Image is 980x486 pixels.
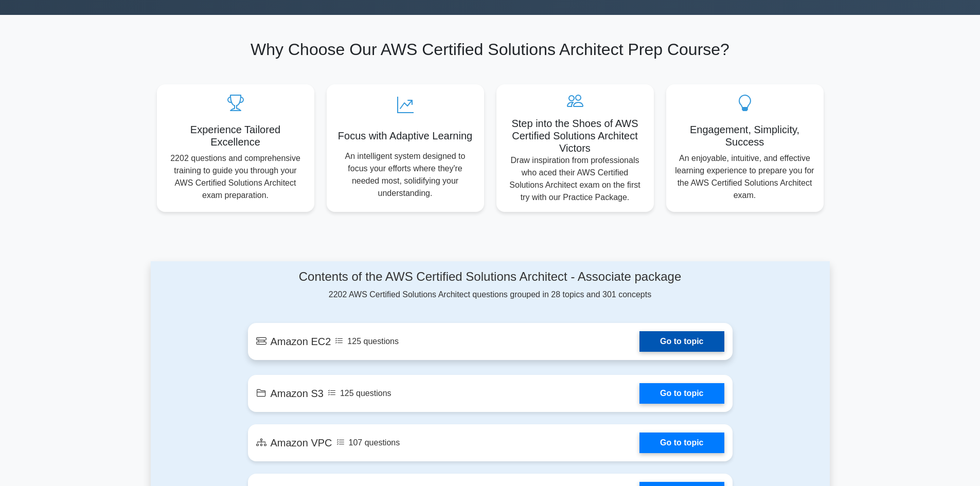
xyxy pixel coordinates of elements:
p: Draw inspiration from professionals who aced their AWS Certified Solutions Architect exam on the ... [505,154,646,204]
p: An intelligent system designed to focus your efforts where they're needed most, solidifying your ... [335,150,476,200]
a: Go to topic [639,383,724,404]
div: 2202 AWS Certified Solutions Architect questions grouped in 28 topics and 301 concepts [248,269,733,301]
a: Go to topic [639,331,724,352]
h5: Step into the Shoes of AWS Certified Solutions Architect Victors [505,117,646,154]
h5: Engagement, Simplicity, Success [674,123,815,148]
h2: Why Choose Our AWS Certified Solutions Architect Prep Course? [157,40,824,59]
h4: Contents of the AWS Certified Solutions Architect - Associate package [248,269,733,284]
a: Go to topic [639,433,724,453]
h5: Experience Tailored Excellence [165,123,306,148]
h5: Focus with Adaptive Learning [335,130,476,142]
p: 2202 questions and comprehensive training to guide you through your AWS Certified Solutions Archi... [165,152,306,202]
p: An enjoyable, intuitive, and effective learning experience to prepare you for the AWS Certified S... [674,152,815,202]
